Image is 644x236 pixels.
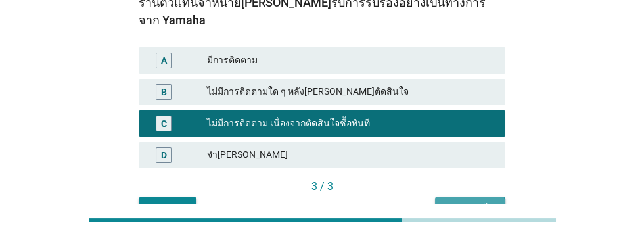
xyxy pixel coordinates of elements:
[446,202,495,216] div: คำถามต่อไป
[207,147,495,163] div: จำ[PERSON_NAME]
[161,148,167,162] div: D
[207,84,495,100] div: ไม่มีการติดตามใด ๆ หลัง[PERSON_NAME]ตัดสินใจ
[161,53,167,67] div: A
[149,202,186,216] div: ก่อนหน้า
[161,116,167,130] div: C
[435,197,505,221] button: คำถามต่อไป
[207,116,495,131] div: ไม่มีการติดตาม เนื่องจากตัดสินใจซื้อทันที
[139,179,505,195] div: 3 / 3
[139,197,196,221] button: ก่อนหน้า
[161,85,167,99] div: B
[207,53,495,68] div: มีการติดตาม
